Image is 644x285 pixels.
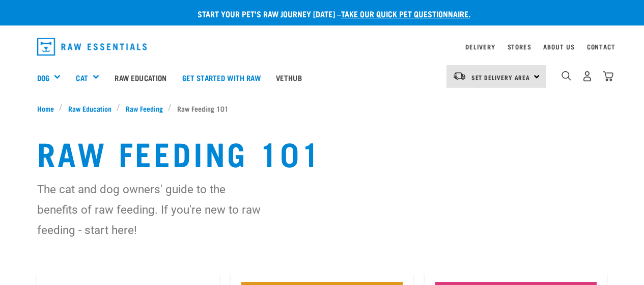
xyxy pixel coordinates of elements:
img: van-moving.png [453,71,466,81]
a: About Us [543,45,574,48]
a: Raw Education [107,57,174,98]
span: Raw Feeding [126,103,163,114]
a: Stores [508,45,531,48]
span: Home [37,103,54,114]
span: Set Delivery Area [471,75,530,79]
img: Raw Essentials Logo [37,38,147,56]
a: Delivery [465,45,495,48]
span: Raw Education [68,103,111,114]
p: The cat and dog owners' guide to the benefits of raw feeding. If you're new to raw feeding - star... [37,179,265,240]
a: Get started with Raw [175,57,268,98]
img: home-icon-1@2x.png [562,71,571,81]
a: Raw Feeding [120,103,168,114]
a: Contact [587,45,615,48]
img: user.png [582,71,593,82]
nav: dropdown navigation [29,34,615,60]
a: Home [37,103,60,114]
a: Raw Education [63,103,117,114]
a: Vethub [268,57,310,98]
nav: breadcrumbs [37,103,607,114]
h1: Raw Feeding 101 [37,134,607,171]
a: Cat [76,72,88,84]
a: Dog [37,72,49,84]
a: take our quick pet questionnaire. [341,11,470,16]
img: home-icon@2x.png [603,71,613,82]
